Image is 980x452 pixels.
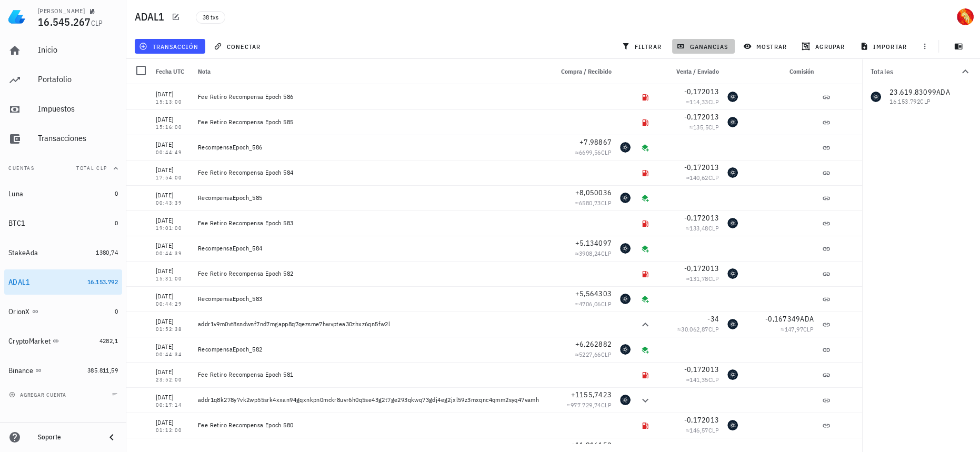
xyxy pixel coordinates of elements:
[198,320,544,328] div: addr1v9m0vt8sndwnf7nd7mgapp8q7qezsme7hwvptea30zhxz6qn5fw2l
[156,327,189,332] div: 01:52:38
[38,133,118,143] div: Transacciones
[4,181,122,206] a: Luna 0
[87,278,118,286] span: 16.153.792
[38,433,97,441] div: Soporte
[156,240,189,251] div: [DATE]
[156,150,189,155] div: 00:44:49
[689,98,708,106] span: 114,33
[8,219,25,228] div: BTC1
[684,87,719,96] span: -0,172013
[38,74,118,84] div: Portafolio
[4,126,122,152] a: Transacciones
[156,302,189,307] div: 00:44:29
[115,307,118,315] span: 0
[575,350,612,358] span: ≈
[156,165,189,175] div: [DATE]
[689,376,708,384] span: 141,35
[579,249,601,257] span: 3908,24
[727,117,738,127] div: ADA-icon
[677,325,719,333] span: ≈
[156,266,189,276] div: [DATE]
[708,174,719,182] span: CLP
[91,18,103,28] span: CLP
[620,395,631,405] div: ADA-icon
[708,275,719,283] span: CLP
[4,210,122,236] a: BTC1 0
[99,337,118,345] span: 4282,1
[198,143,544,152] div: RecompensaEpoch_586
[575,238,612,248] span: +5,134097
[708,123,719,131] span: CLP
[198,118,544,126] div: Fee Retiro Recompensa Epoch 585
[708,426,719,434] span: CLP
[727,218,738,228] div: ADA-icon
[198,295,544,303] div: RecompensaEpoch_583
[8,189,23,198] div: Luna
[693,123,708,131] span: 135,5
[38,104,118,114] div: Impuestos
[601,350,612,358] span: CLP
[686,224,719,232] span: ≈
[4,328,122,354] a: CryptoMarket 4282,1
[686,98,719,106] span: ≈
[156,403,189,408] div: 00:17:14
[727,268,738,279] div: ADA-icon
[4,38,122,63] a: Inicio
[156,392,189,403] div: [DATE]
[727,369,738,380] div: ADA-icon
[198,396,544,404] div: addr1q8k278y7vk2wp55srk4xxan94gqxnkpn0mckr8uvr6h0q5se43g2t7ge293qkwq73gdj4eg2jxl59z3mxqnc4qmm2syq...
[686,376,719,384] span: ≈
[216,42,261,51] span: conectar
[684,213,719,223] span: -0,172013
[87,366,118,374] span: 385.811,59
[11,391,66,398] span: agregar cuenta
[689,224,708,232] span: 133,48
[194,59,548,84] div: Nota
[156,291,189,302] div: [DATE]
[684,112,719,122] span: -0,172013
[8,278,30,287] div: ADAL1
[8,248,38,257] div: StakeAda
[689,426,708,434] span: 146,57
[620,142,631,153] div: ADA-icon
[601,249,612,257] span: CLP
[620,294,631,304] div: ADA-icon
[689,174,708,182] span: 140,62
[689,123,719,131] span: ≈
[684,365,719,374] span: -0,172013
[156,417,189,428] div: [DATE]
[198,194,544,202] div: RecompensaEpoch_585
[156,341,189,352] div: [DATE]
[727,319,738,329] div: ADA-icon
[708,98,719,106] span: CLP
[198,244,544,253] div: RecompensaEpoch_584
[38,45,118,55] div: Inicio
[198,345,544,354] div: RecompensaEpoch_582
[548,59,616,84] div: Compra / Recibido
[156,67,184,75] span: Fecha UTC
[38,15,91,29] span: 16.545.267
[575,249,612,257] span: ≈
[4,240,122,265] a: StakeAda 1380,74
[765,314,800,324] span: -0,167349
[156,175,189,180] div: 17:54:00
[115,219,118,227] span: 0
[156,190,189,200] div: [DATE]
[571,440,612,450] span: +11,816152
[781,325,814,333] span: ≈
[96,248,118,256] span: 1380,74
[8,8,25,25] img: LedgiFi
[575,339,612,349] span: +6,262882
[742,59,818,84] div: Comisión
[4,156,122,181] button: CuentasTotal CLP
[601,148,612,156] span: CLP
[681,325,708,333] span: 30.062,87
[156,352,189,357] div: 00:44:34
[708,376,719,384] span: CLP
[862,42,907,51] span: importar
[708,224,719,232] span: CLP
[156,276,189,282] div: 15:31:00
[686,426,719,434] span: ≈
[624,42,662,51] span: filtrar
[803,325,814,333] span: CLP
